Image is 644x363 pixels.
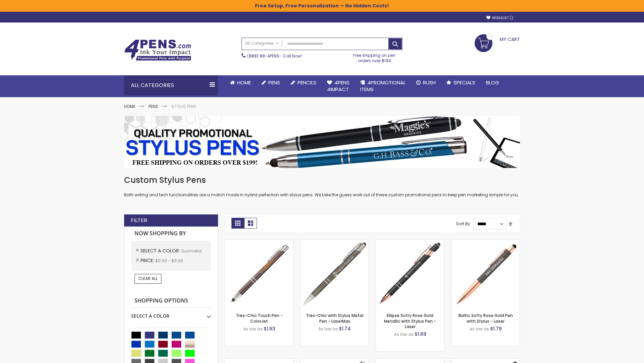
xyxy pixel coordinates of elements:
[486,15,513,21] a: Wishlist
[355,75,411,97] a: 4PROMOTIONALITEMS
[318,326,338,332] span: As low as
[124,104,135,109] a: Home
[124,39,191,61] img: 4Pens Custom Pens and Promotional Products
[135,274,161,283] a: Clear All
[456,221,470,227] label: Sort By
[268,79,280,86] span: Pens
[171,104,196,109] strong: Stylus Pens
[231,218,244,229] strong: Grid
[327,79,350,93] span: 4Pens 4impact
[131,294,211,308] strong: Shopping Options
[247,53,302,59] span: - Call Now!
[247,53,279,59] a: (888) 88-4PENS
[141,247,181,254] span: Select A Color
[339,325,351,332] span: $1.74
[131,308,211,319] div: Select A Color
[149,104,158,109] a: Pens
[415,331,426,337] span: $1.69
[346,50,403,64] div: Free shipping on pen orders over $199
[441,75,481,90] a: Specials
[264,325,275,332] span: $1.63
[394,331,414,337] span: As low as
[243,326,263,332] span: As low as
[181,248,202,254] span: Gunmetal
[141,257,155,264] span: Price
[155,258,183,264] span: $0.00 - $9.99
[423,79,436,86] span: Rush
[225,240,293,308] img: Tres-Chic Touch Pen - ColorJet-Gunmetal
[242,38,282,49] a: All Categories
[225,75,256,90] a: Home
[245,41,279,46] span: All Categories
[131,227,211,241] strong: Now Shopping by
[124,175,520,198] div: Both writing and tech functionalities are a match made in hybrid perfection with stylus pens. We ...
[411,75,441,90] a: Rush
[301,239,369,245] a: Tres-Chic with Stylus Metal Pen - LaserMax-Gunmetal
[451,239,520,245] a: Baltic Softy Rose Gold Pen with Stylus - Laser-Gunmetal
[376,239,444,245] a: Ellipse Softy Rose Gold Metallic with Stylus Pen - Laser-Gunmetal
[453,79,475,86] span: Specials
[285,75,322,90] a: Pencils
[490,325,502,332] span: $1.79
[237,79,251,86] span: Home
[459,313,513,324] a: Baltic Softy Rose Gold Pen with Stylus - Laser
[376,240,444,308] img: Ellipse Softy Rose Gold Metallic with Stylus Pen - Laser-Gunmetal
[256,75,285,90] a: Pens
[486,79,499,86] span: Blog
[306,313,363,324] a: Tres-Chic with Stylus Metal Pen - LaserMax
[131,217,147,224] strong: Filter
[322,75,355,97] a: 4Pens4impact
[225,239,293,245] a: Tres-Chic Touch Pen - ColorJet-Gunmetal
[470,326,489,332] span: As low as
[360,79,406,93] span: 4PROMOTIONAL ITEMS
[124,175,520,186] h1: Custom Stylus Pens
[451,240,520,308] img: Baltic Softy Rose Gold Pen with Stylus - Laser-Gunmetal
[481,75,504,90] a: Blog
[298,79,316,86] span: Pencils
[384,313,436,329] a: Ellipse Softy Rose Gold Metallic with Stylus Pen - Laser
[236,313,283,324] a: Tres-Chic Touch Pen - ColorJet
[301,240,369,308] img: Tres-Chic with Stylus Metal Pen - LaserMax-Gunmetal
[138,276,158,281] span: Clear All
[124,116,520,168] img: Stylus Pens
[124,75,218,95] div: All Categories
